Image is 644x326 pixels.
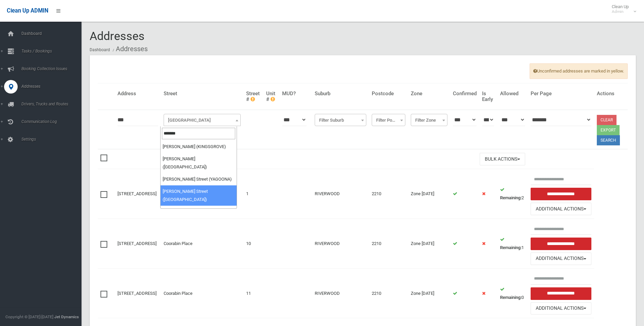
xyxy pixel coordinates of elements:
span: Filter Postcode [373,116,404,125]
td: 0 [497,268,528,318]
strong: Remaining: [500,295,521,300]
a: [STREET_ADDRESS] [117,291,157,296]
button: Additional Actions [531,302,591,315]
td: 2210 [369,169,408,219]
span: Dashboard [19,31,87,36]
li: [PERSON_NAME] ([GEOGRAPHIC_DATA]) [161,153,237,173]
td: 2210 [369,219,408,269]
button: Search [597,135,620,145]
h4: Per Page [531,91,591,97]
td: Zone [DATE] [408,219,450,269]
h4: Postcode [372,91,405,97]
h4: Unit # [266,91,276,102]
td: RIVERWOOD [312,169,369,219]
button: Additional Actions [531,252,591,265]
li: [PERSON_NAME] Street ([GEOGRAPHIC_DATA]) [161,185,237,206]
li: [PERSON_NAME] Street (YAGOONA) [161,173,237,185]
span: Clean Up [608,4,636,14]
span: Clean Up ADMIN [7,7,48,14]
span: Drivers, Trucks and Routes [19,102,87,106]
span: Filter Suburb [315,114,366,126]
td: 1 [497,219,528,269]
span: Copyright © [DATE]-[DATE] [5,314,53,319]
a: [STREET_ADDRESS] [117,191,157,196]
li: Addresses [111,43,148,55]
a: Dashboard [90,47,110,52]
li: [PERSON_NAME] ([GEOGRAPHIC_DATA]) [161,206,237,226]
span: Booking Collection Issues [19,66,87,71]
h4: Street [164,91,241,97]
span: Settings [19,137,87,142]
h4: Address [117,91,158,97]
h4: Is Early [482,91,495,102]
td: Zone [DATE] [408,268,450,318]
td: RIVERWOOD [312,219,369,269]
span: Filter Postcode [372,114,405,126]
span: Filter Zone [411,114,447,126]
h4: Street # [246,91,261,102]
small: Admin [612,9,629,14]
span: Communication Log [19,119,87,124]
td: 2210 [369,268,408,318]
h4: MUD? [282,91,310,97]
span: Addresses [19,84,87,89]
span: Filter Zone [412,116,446,125]
span: Addresses [90,29,145,43]
span: Filter Street [164,114,241,126]
td: Zone [DATE] [408,169,450,219]
h4: Actions [597,91,625,97]
button: Bulk Actions [480,153,525,165]
strong: Remaining: [500,195,521,200]
a: [STREET_ADDRESS] [117,241,157,246]
strong: Jet Dynamics [54,314,79,319]
span: Filter Suburb [316,116,364,125]
strong: Remaining: [500,245,521,250]
td: 1 [243,169,263,219]
li: [PERSON_NAME] (KINGSGROVE) [161,141,237,153]
td: 2 [497,169,528,219]
h4: Allowed [500,91,525,97]
a: Clear [597,115,617,125]
td: Coorabin Place [161,268,243,318]
button: Export [597,125,620,135]
td: 11 [243,268,263,318]
span: Unconfirmed addresses are marked in yellow. [530,63,628,79]
h4: Zone [411,91,447,97]
td: Coorabin Place [161,219,243,269]
td: 10 [243,219,263,269]
h4: Suburb [315,91,366,97]
button: Additional Actions [531,203,591,215]
span: Filter Street [165,116,239,125]
span: Tasks / Bookings [19,49,87,54]
h4: Confirmed [453,91,477,97]
td: RIVERWOOD [312,268,369,318]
